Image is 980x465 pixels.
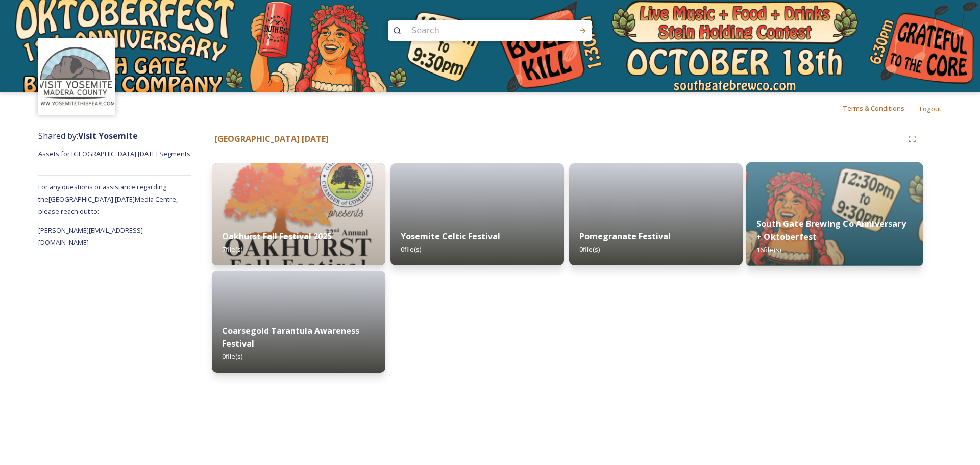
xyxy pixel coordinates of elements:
[756,245,781,254] span: 16 file(s)
[401,244,421,254] span: 0 file(s)
[222,244,242,254] span: 7 file(s)
[401,231,500,242] strong: Yosemite Celtic Festival
[222,325,359,349] strong: Coarsegold Tarantula Awareness Festival
[920,104,942,113] span: Logout
[579,244,600,254] span: 0 file(s)
[746,162,923,266] img: 7897c72a-10f0-4c4b-b6fb-36640708142b.jpg
[212,163,385,265] img: 1659b19a-ed5b-4ca8-a582-45290153193f.jpg
[38,226,143,247] span: [PERSON_NAME][EMAIL_ADDRESS][DOMAIN_NAME]
[756,218,906,242] strong: South Gate Brewing Co Anniversary + Oktoberfest
[222,352,242,361] span: 0 file(s)
[214,133,329,144] strong: [GEOGRAPHIC_DATA] [DATE]
[406,19,546,42] input: Search
[38,149,190,158] span: Assets for [GEOGRAPHIC_DATA] [DATE] Segments
[38,182,178,216] span: For any questions or assistance regarding the [GEOGRAPHIC_DATA] [DATE] Media Centre, please reach...
[843,104,904,113] span: Terms & Conditions
[579,231,671,242] strong: Pomegranate Festival
[40,40,114,114] img: images.png
[222,231,332,242] strong: Oakhurst Fall Festival 2025
[843,102,920,114] a: Terms & Conditions
[38,130,138,141] span: Shared by:
[78,130,138,141] strong: Visit Yosemite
